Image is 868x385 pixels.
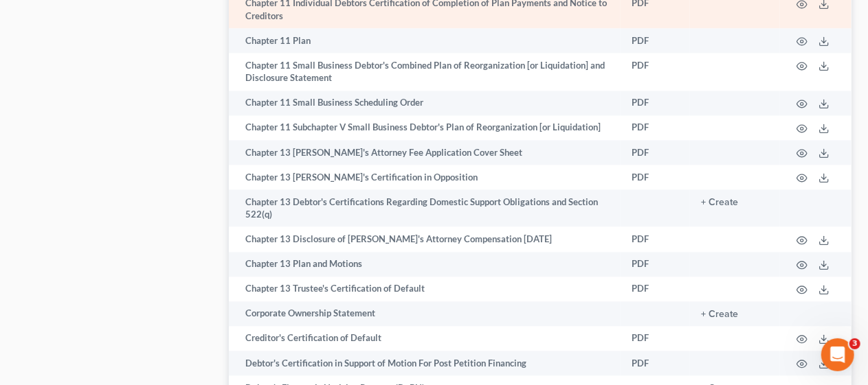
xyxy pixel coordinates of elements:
[621,351,690,375] td: PDF
[229,277,621,301] td: Chapter 13 Trustee's Certification of Default
[229,91,621,115] td: Chapter 11 Small Business Scheduling Order
[621,140,690,165] td: PDF
[229,28,621,53] td: Chapter 11 Plan
[229,165,621,189] td: Chapter 13 [PERSON_NAME]'s Certification in Opposition
[229,252,621,277] td: Chapter 13 Plan and Motions
[821,338,854,371] iframe: Intercom live chat
[849,338,860,349] span: 3
[621,277,690,301] td: PDF
[229,115,621,140] td: Chapter 11 Subchapter V Small Business Debtor's Plan of Reorganization [or Liquidation]
[229,301,621,326] td: Corporate Ownership Statement
[621,91,690,115] td: PDF
[621,252,690,277] td: PDF
[621,326,690,351] td: PDF
[229,189,621,227] td: Chapter 13 Debtor's Certifications Regarding Domestic Support Obligations and Section 522(q)
[229,140,621,165] td: Chapter 13 [PERSON_NAME]'s Attorney Fee Application Cover Sheet
[229,226,621,251] td: Chapter 13 Disclosure of [PERSON_NAME]'s Attorney Compensation [DATE]
[229,326,621,351] td: Creditor's Certification of Default
[621,53,690,91] td: PDF
[621,226,690,251] td: PDF
[621,165,690,189] td: PDF
[621,28,690,53] td: PDF
[229,351,621,375] td: Debtor's Certification in Support of Motion For Post Petition Financing
[229,53,621,91] td: Chapter 11 Small Business Debtor's Combined Plan of Reorganization [or Liquidation] and Disclosur...
[701,310,738,319] button: + Create
[621,115,690,140] td: PDF
[701,198,738,207] button: + Create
